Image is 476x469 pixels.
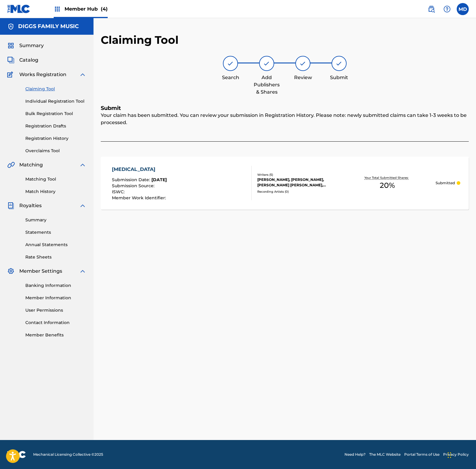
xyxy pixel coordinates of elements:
[436,180,455,186] p: Submitted
[25,86,86,92] a: Claiming Tool
[7,5,30,13] img: MLC Logo
[19,56,38,64] span: Catalog
[448,446,451,464] div: Drag
[25,282,86,289] a: Banking Information
[7,202,14,209] img: Royalties
[112,183,156,188] span: Submission Source :
[19,161,43,169] span: Matching
[441,3,453,15] div: Help
[25,148,86,154] a: Overclaims Tool
[457,3,469,15] div: User Menu
[25,135,86,142] a: Registration History
[7,42,14,49] img: Summary
[79,268,86,275] img: expand
[54,5,61,13] img: Top Rightsholders
[101,157,469,210] a: [MEDICAL_DATA]Submission Date:[DATE]Submission Source:ISWC:Member Work Identifier:Writers (5)[PER...
[252,74,282,96] div: Add Publishers & Shares
[364,175,410,180] p: Your Total Submitted Shares:
[19,71,66,78] span: Works Registration
[112,189,126,194] span: ISWC :
[404,452,440,457] a: Portal Terms of Use
[25,242,86,248] a: Annual Statements
[7,268,14,275] img: Member Settings
[25,307,86,313] a: User Permissions
[25,123,86,129] a: Registration Drafts
[7,23,14,30] img: Accounts
[369,452,401,457] a: The MLC Website
[288,74,318,81] div: Review
[19,42,44,49] span: Summary
[7,42,44,49] a: SummarySummary
[7,451,26,458] img: logo
[443,452,469,457] a: Privacy Policy
[7,56,38,64] a: CatalogCatalog
[443,5,451,13] img: help
[227,60,234,67] img: step indicator icon for Search
[425,3,437,15] a: Public Search
[263,60,270,67] img: step indicator icon for Add Publishers & Shares
[25,98,86,104] a: Individual Registration Tool
[25,188,86,195] a: Match History
[428,5,435,13] img: search
[344,452,366,457] a: Need Help?
[25,111,86,117] a: Bulk Registration Tool
[324,74,354,81] div: Submit
[25,332,86,338] a: Member Benefits
[25,254,86,260] a: Rate Sheets
[335,60,343,67] img: step indicator icon for Submit
[65,5,108,12] span: Member Hub
[446,440,476,469] iframe: Chat Widget
[101,33,179,47] h2: Claiming Tool
[19,202,42,209] span: Royalties
[25,295,86,301] a: Member Information
[25,229,86,236] a: Statements
[33,452,103,457] span: Mechanical Licensing Collective © 2025
[101,105,469,112] h5: Submit
[112,195,167,201] span: Member Work Identifier :
[459,336,476,385] iframe: Resource Center
[112,177,151,182] span: Submission Date :
[257,177,339,188] div: [PERSON_NAME], [PERSON_NAME], [PERSON_NAME] [PERSON_NAME], [PERSON_NAME], [PERSON_NAME]
[151,177,167,182] span: [DATE]
[7,71,15,78] img: Works Registration
[25,320,86,326] a: Contact Information
[112,166,167,173] div: [MEDICAL_DATA]
[101,112,469,142] div: Your claim has been submitted. You can review your submission in Registration History. Please not...
[257,189,339,194] div: Recording Artists ( 0 )
[79,71,86,78] img: expand
[18,23,79,30] h5: DIGGS FAMILY MUSIC
[7,161,15,169] img: Matching
[257,172,339,177] div: Writers ( 5 )
[19,268,62,275] span: Member Settings
[25,217,86,223] a: Summary
[380,180,395,191] span: 20 %
[299,60,306,67] img: step indicator icon for Review
[215,74,246,81] div: Search
[7,56,14,64] img: Catalog
[79,202,86,209] img: expand
[79,161,86,169] img: expand
[101,6,108,12] span: (4)
[25,176,86,182] a: Matching Tool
